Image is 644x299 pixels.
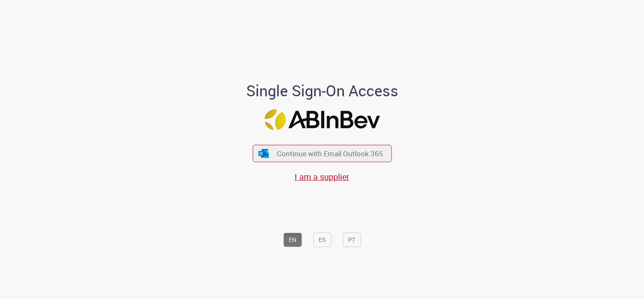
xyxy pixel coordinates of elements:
button: EN [283,233,302,247]
h1: Single Sign-On Access [205,82,439,99]
img: Logo ABInBev [264,109,380,130]
button: ES [313,233,331,247]
button: ícone Azure/Microsoft 360 Continue with Email Outlook 365 [252,145,392,162]
span: Continue with Email Outlook 365 [277,149,383,158]
button: PT [343,233,361,247]
a: I am a supplier [295,171,349,182]
img: ícone Azure/Microsoft 360 [258,149,270,158]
